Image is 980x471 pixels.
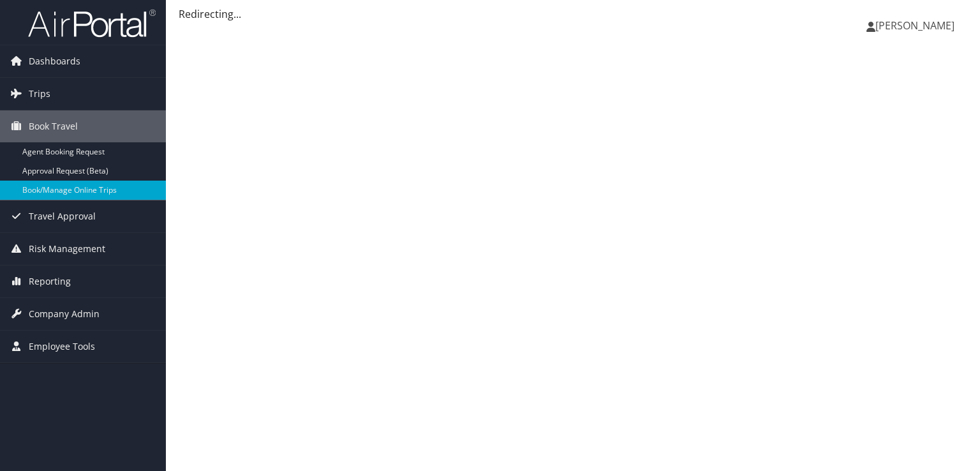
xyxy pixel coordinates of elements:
[875,19,954,33] span: [PERSON_NAME]
[29,331,95,363] span: Employee Tools
[29,45,80,77] span: Dashboards
[29,200,96,232] span: Travel Approval
[29,265,71,297] span: Reporting
[29,110,78,142] span: Book Travel
[29,233,105,265] span: Risk Management
[29,298,100,330] span: Company Admin
[866,6,967,45] a: [PERSON_NAME]
[28,8,156,38] img: airportal-logo.png
[29,78,50,110] span: Trips
[179,6,967,22] div: Redirecting...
